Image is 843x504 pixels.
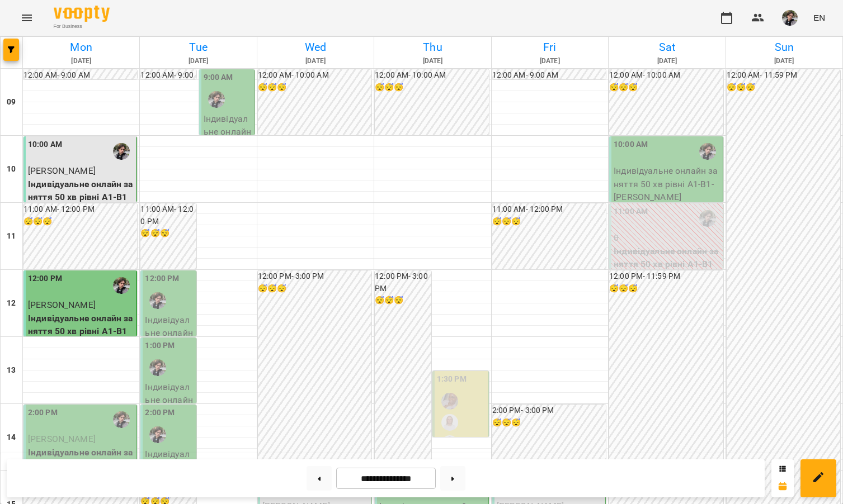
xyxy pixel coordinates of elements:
[149,426,166,443] img: Микита
[7,431,16,444] h6: 14
[376,56,489,66] h6: [DATE]
[259,39,372,56] h6: Wed
[142,39,255,56] h6: Tue
[728,56,841,66] h6: [DATE]
[113,143,130,160] img: Микита
[208,91,225,108] img: Микита
[258,82,371,94] h6: 😴😴😴
[28,139,62,151] label: 10:00 AM
[13,4,40,31] button: Menu
[441,414,458,431] img: Анастасія
[140,69,196,93] h6: 12:00 AM - 9:00 AM
[145,313,193,392] p: Індивідуальне онлайн заняття 50 хв рівні А1-В1 - [PERSON_NAME]
[441,393,458,410] img: Абігейл
[7,230,16,243] h6: 11
[7,364,16,377] h6: 13
[28,407,58,419] label: 2:00 PM
[145,407,175,419] label: 2:00 PM
[25,56,138,66] h6: [DATE]
[492,405,606,417] h6: 2:00 PM - 3:00 PM
[437,373,467,386] label: 1:30 PM
[54,6,110,22] img: Voopty Logo
[28,434,96,444] span: [PERSON_NAME]
[727,82,840,94] h6: 😴😴😴
[258,270,371,283] h6: 12:00 PM - 3:00 PM
[492,417,606,429] h6: 😴😴😴
[441,435,458,452] img: Даніела
[728,39,841,56] h6: Sun
[258,69,371,82] h6: 12:00 AM - 10:00 AM
[614,245,720,284] p: Індивідуальне онлайн заняття 50 хв рівні А1-В1 ([PERSON_NAME] )
[813,12,825,23] span: EN
[149,359,166,376] img: Микита
[23,203,137,216] h6: 11:00 AM - 12:00 PM
[609,283,723,295] h6: 😴😴😴
[375,69,488,82] h6: 12:00 AM - 10:00 AM
[25,39,138,56] h6: Mon
[614,206,648,218] label: 11:00 AM
[28,178,134,204] p: Індивідуальне онлайн заняття 50 хв рівні А1-В1
[7,297,16,310] h6: 12
[614,231,720,245] p: 0
[28,165,96,176] span: [PERSON_NAME]
[204,112,252,191] p: Індивідуальне онлайн заняття 50 хв рівні А1-В1 - [PERSON_NAME]
[375,82,488,94] h6: 😴😴😴
[140,203,196,227] h6: 11:00 AM - 12:00 PM
[23,216,137,228] h6: 😴😴😴
[614,139,648,151] label: 10:00 AM
[28,446,134,472] p: Індивідуальне онлайн заняття 50 хв рівні А1-В1
[609,270,723,283] h6: 12:00 PM - 11:59 PM
[113,277,130,294] img: Микита
[145,381,193,459] p: Індивідуальне онлайн заняття 50 хв рівні А1-В1 - [PERSON_NAME]
[7,96,16,108] h6: 09
[610,39,723,56] h6: Sat
[699,210,716,227] img: Микита
[258,283,371,295] h6: 😴😴😴
[54,23,110,30] span: For Business
[113,411,130,428] img: Микита
[23,69,137,82] h6: 12:00 AM - 9:00 AM
[28,299,96,310] span: [PERSON_NAME]
[727,69,840,82] h6: 12:00 AM - 11:59 PM
[145,273,179,285] label: 12:00 PM
[493,56,606,66] h6: [DATE]
[7,163,16,175] h6: 10
[375,270,431,294] h6: 12:00 PM - 3:00 PM
[492,216,606,228] h6: 😴😴😴
[610,56,723,66] h6: [DATE]
[142,56,255,66] h6: [DATE]
[699,143,716,160] img: Микита
[782,10,798,26] img: 3324ceff06b5eb3c0dd68960b867f42f.jpeg
[375,294,431,307] h6: 😴😴😴
[609,69,723,82] h6: 12:00 AM - 10:00 AM
[140,227,196,240] h6: 😴😴😴
[28,273,62,285] label: 12:00 PM
[493,39,606,56] h6: Fri
[376,39,489,56] h6: Thu
[145,340,175,352] label: 1:00 PM
[809,7,830,28] button: EN
[259,56,372,66] h6: [DATE]
[28,312,134,338] p: Індивідуальне онлайн заняття 50 хв рівні А1-В1
[492,203,606,216] h6: 11:00 AM - 12:00 PM
[204,72,233,84] label: 9:00 AM
[609,82,723,94] h6: 😴😴😴
[614,164,720,204] p: Індивідуальне онлайн заняття 50 хв рівні А1-В1 - [PERSON_NAME]
[492,69,606,82] h6: 12:00 AM - 9:00 AM
[149,292,166,309] img: Микита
